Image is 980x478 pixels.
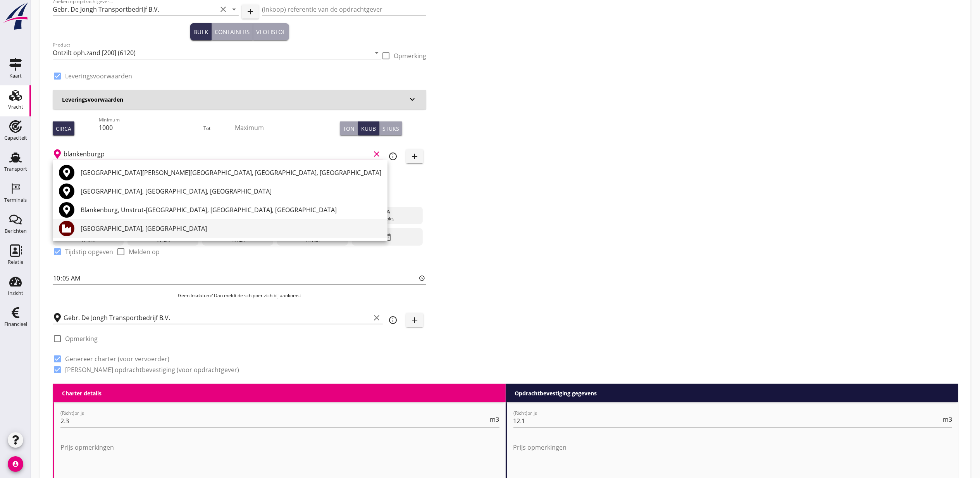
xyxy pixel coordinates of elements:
div: Capaciteit [4,135,27,140]
div: Terminals [4,197,27,203]
div: Ton [343,125,355,133]
span: m3 [943,416,952,423]
div: [GEOGRAPHIC_DATA][PERSON_NAME][GEOGRAPHIC_DATA], [GEOGRAPHIC_DATA], [GEOGRAPHIC_DATA] [81,168,381,177]
input: Laadplaats [64,148,370,160]
div: Financieel [4,322,27,327]
button: Stuks [379,121,402,135]
i: add [246,7,255,16]
h3: Leveringsvoorwaarden [62,95,408,104]
button: Bulk [190,23,212,40]
input: (Richt)prijs [513,415,942,427]
label: Opmerking [65,335,98,343]
input: Zoeken op opdrachtgever... [53,3,217,16]
label: Tijdstip opgeven [65,248,113,256]
div: Stuks [382,125,399,133]
div: [GEOGRAPHIC_DATA], [GEOGRAPHIC_DATA] [81,224,381,233]
i: keyboard_arrow_down [408,95,417,104]
div: Kuub [361,125,376,133]
i: clear [372,149,381,159]
input: (Richt)prijs [60,415,489,427]
i: info_outline [388,152,398,161]
label: Leveringsvoorwaarden [65,72,132,80]
div: Bulk [193,28,208,36]
div: Containers [215,28,250,36]
i: clear [219,5,228,14]
input: (inkoop) referentie van de opdrachtgever [262,3,426,16]
input: Product [53,47,370,59]
div: Inzicht [8,291,23,296]
button: Kuub [358,121,379,135]
i: add [410,152,419,161]
i: arrow_drop_down [229,5,239,14]
i: add [410,315,419,325]
div: Relatie [8,260,23,265]
button: Containers [212,23,253,40]
i: clear [372,313,381,322]
div: Vloeistof [256,28,286,36]
i: info_outline [388,315,398,325]
div: [GEOGRAPHIC_DATA], [GEOGRAPHIC_DATA], [GEOGRAPHIC_DATA] [81,187,381,196]
span: m3 [490,416,499,423]
button: Ton [340,121,358,135]
label: [PERSON_NAME] opdrachtbevestiging (voor opdrachtgever) [65,366,239,374]
div: Blankenburg, Unstrut-[GEOGRAPHIC_DATA], [GEOGRAPHIC_DATA], [GEOGRAPHIC_DATA] [81,205,381,215]
label: Melden op [129,248,160,256]
input: Minimum [99,121,204,134]
div: Berichten [5,229,27,234]
input: Maximum [235,121,340,134]
button: Vloeistof [253,23,289,40]
label: Genereer charter (voor vervoerder) [65,355,169,363]
button: Circa [53,121,74,135]
i: account_circle [8,456,23,472]
label: Opmerking [394,52,426,60]
div: Vracht [8,104,23,109]
input: Losplaats [64,312,370,324]
p: Geen losdatum? Dan meldt de schipper zich bij aankomst [53,292,426,299]
i: arrow_drop_down [372,48,381,57]
div: Transport [4,166,27,171]
div: Circa [56,125,71,133]
div: Tot [203,125,235,132]
img: logo-small.a267ee39.svg [2,2,29,31]
div: Kaart [9,73,22,78]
